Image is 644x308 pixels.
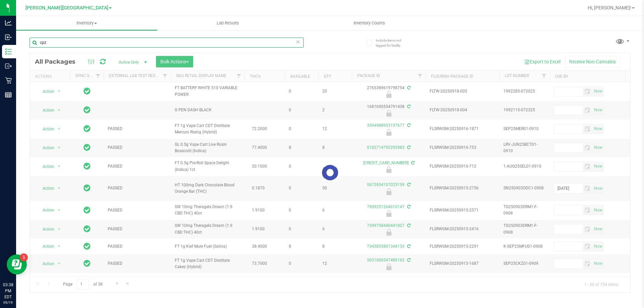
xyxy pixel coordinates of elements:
[25,5,108,11] span: [PERSON_NAME][GEOGRAPHIC_DATA]
[3,300,13,305] p: 09/19
[3,282,13,300] p: 03:38 PM EDT
[157,16,299,30] a: Lab Results
[16,20,157,26] span: Inventory
[299,16,440,30] a: Inventory Counts
[5,19,12,26] inline-svg: Analytics
[5,48,12,55] inline-svg: Inventory
[376,38,409,48] span: Include items not tagged for facility
[344,20,394,26] span: Inventory Counts
[588,5,631,10] span: Hi, [PERSON_NAME]!
[7,254,27,274] iframe: Resource center
[208,20,248,26] span: Lab Results
[5,77,12,84] inline-svg: Retail
[5,63,12,69] inline-svg: Outbound
[20,253,28,261] iframe: Resource center unread badge
[5,34,12,41] inline-svg: Inbound
[5,91,12,98] inline-svg: Reports
[16,16,157,30] a: Inventory
[296,38,300,46] span: Clear
[30,38,304,48] input: Search Package ID, Item Name, SKU, Lot or Part Number...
